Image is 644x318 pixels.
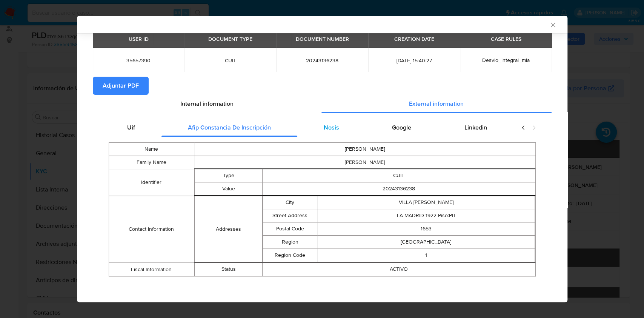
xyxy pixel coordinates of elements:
span: [DATE] 15:40:27 [377,57,451,64]
td: Identifier [109,169,194,196]
span: CUIT [194,57,267,64]
td: Value [194,182,263,196]
td: Street Address [263,209,317,222]
td: Region Code [263,249,317,262]
td: 1 [317,249,535,262]
span: Linkedin [464,123,487,132]
span: 20243136238 [285,57,359,64]
td: Fiscal Information [109,263,194,276]
td: 20243136238 [263,182,535,196]
td: Region [263,236,317,249]
button: Cerrar ventana [549,21,556,28]
div: Detailed info [93,95,552,113]
td: Addresses [194,196,263,262]
td: [GEOGRAPHIC_DATA] [317,236,535,249]
span: External information [409,99,464,108]
td: Name [109,143,194,156]
td: VILLA [PERSON_NAME] [317,196,535,209]
td: LA MADRID 1922 Piso:PB [317,209,535,222]
td: ACTIVO [263,263,535,276]
td: Postal Code [263,222,317,236]
span: Google [392,123,411,132]
div: DOCUMENT TYPE [204,32,257,45]
span: Internal information [180,99,234,108]
td: 1653 [317,222,535,236]
td: [PERSON_NAME] [194,143,535,156]
div: USER ID [124,32,153,45]
td: CUIT [263,169,535,182]
div: closure-recommendation-modal [77,16,567,302]
td: Status [194,263,263,276]
span: 35657390 [102,57,175,64]
span: Desvio_integral_mla [482,56,530,64]
div: Detailed external info [101,119,513,137]
div: CREATION DATE [390,32,439,45]
span: Nosis [324,123,339,132]
span: Uif [127,123,135,132]
td: [PERSON_NAME] [194,156,535,169]
button: Adjuntar PDF [93,77,149,95]
td: Contact Information [109,196,194,263]
span: Adjuntar PDF [103,77,139,94]
td: Type [194,169,263,182]
span: Afip Constancia De Inscripción [188,123,271,132]
td: City [263,196,317,209]
td: Family Name [109,156,194,169]
div: DOCUMENT NUMBER [291,32,354,45]
div: CASE RULES [486,32,526,45]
